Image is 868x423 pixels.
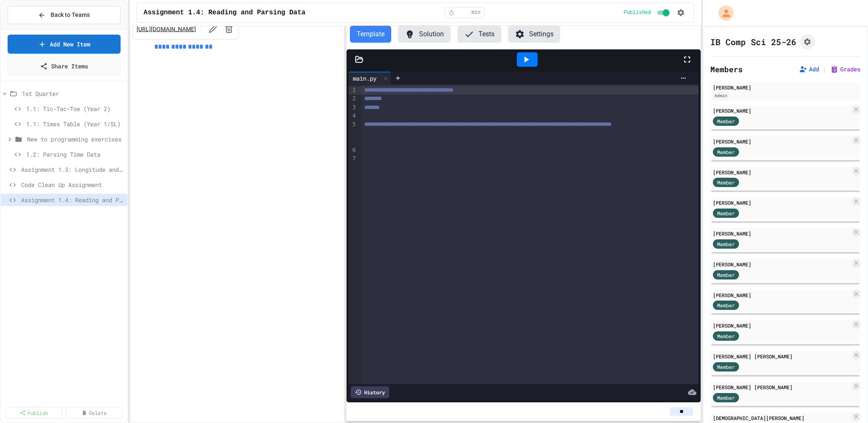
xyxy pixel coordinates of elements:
button: Settings [508,26,560,43]
div: [PERSON_NAME] [PERSON_NAME] [713,383,850,391]
span: Member [717,209,735,217]
button: Add [799,65,819,73]
button: Tests [457,26,501,43]
a: Publish [6,407,62,419]
div: 6 [349,146,357,155]
div: [PERSON_NAME] [713,322,850,329]
span: Member [717,363,735,371]
div: main.py [349,74,381,83]
div: 7 [349,155,357,163]
span: Member [717,240,735,248]
div: 4 [349,112,357,120]
h1: IB Comp Sci 25-26 [710,36,796,48]
div: [PERSON_NAME] [713,138,850,145]
div: History [351,386,389,398]
div: [PERSON_NAME] [713,260,850,268]
div: [PERSON_NAME] [713,291,850,299]
iframe: chat widget [833,389,860,415]
div: [PERSON_NAME] [PERSON_NAME] [713,352,850,360]
div: 2 [349,95,357,103]
a: Delete [66,407,122,419]
span: Member [717,271,735,279]
span: New to programming exercises [27,135,124,144]
span: 1.1: Times Table (Year 1/SL) [26,119,124,128]
a: [URL][DOMAIN_NAME] [137,25,196,33]
div: My Account [709,3,736,23]
span: Member [717,117,735,125]
button: Solution [398,26,451,43]
button: Template [350,26,391,43]
button: Back to Teams [8,6,121,24]
button: Grades [830,65,860,73]
span: Member [717,394,735,401]
div: Admin [713,92,729,99]
div: [PERSON_NAME] [713,84,858,91]
div: [DEMOGRAPHIC_DATA][PERSON_NAME] [713,414,850,422]
a: Add New Item [8,35,121,54]
iframe: chat widget [798,352,860,388]
span: Published [623,9,651,16]
button: Assignment Settings [800,34,815,49]
span: | [822,64,827,74]
span: 1.2: Parsing Time Data [26,150,124,159]
span: Assignment 1.4: Reading and Parsing Data [21,195,124,204]
h2: Members [710,63,743,75]
div: 3 [349,103,357,112]
span: Back to Teams [51,11,90,19]
span: Assignment 1.3: Longitude and Latitude Data [21,165,124,174]
span: Member [717,148,735,156]
div: 5 [349,120,357,146]
a: Share Items [8,57,121,75]
div: main.py [349,72,391,84]
span: Member [717,179,735,186]
span: Member [717,332,735,340]
div: Content is published and visible to students [623,8,671,18]
div: [PERSON_NAME] [713,107,850,114]
div: [PERSON_NAME] [713,230,850,237]
div: [PERSON_NAME] [713,199,850,206]
span: Assignment 1.4: Reading and Parsing Data [144,8,306,18]
div: [PERSON_NAME] [713,168,850,176]
span: Member [717,301,735,309]
span: min [471,9,481,16]
span: Code Clean Up Assignment [21,180,124,189]
div: 1 [349,86,357,95]
span: 1.1: Tic-Tac-Toe (Year 2) [26,104,124,113]
span: 1st Quarter [22,89,124,98]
